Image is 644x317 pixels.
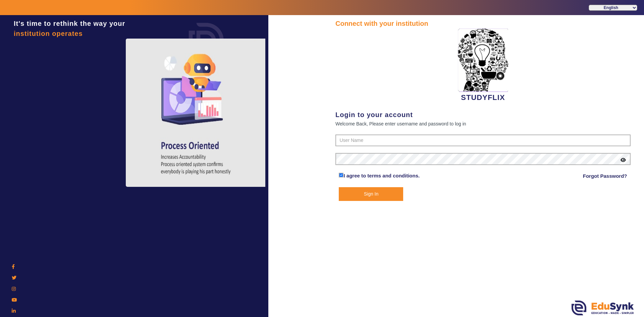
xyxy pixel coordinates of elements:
[335,135,631,147] input: User Name
[343,173,420,178] a: I agree to terms and conditions.
[335,29,631,103] div: STUDYFLIX
[335,110,631,120] div: Login to your account
[14,30,83,37] span: institution operates
[181,15,231,65] img: login.png
[339,187,403,201] button: Sign In
[583,172,627,180] a: Forgot Password?
[14,20,125,27] span: It's time to rethink the way your
[572,301,634,315] img: edusynk.png
[335,18,631,29] div: Connect with your institution
[335,120,631,128] div: Welcome Back, Please enter username and password to log in
[126,39,267,187] img: login4.png
[458,29,508,92] img: 2da83ddf-6089-4dce-a9e2-416746467bdd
